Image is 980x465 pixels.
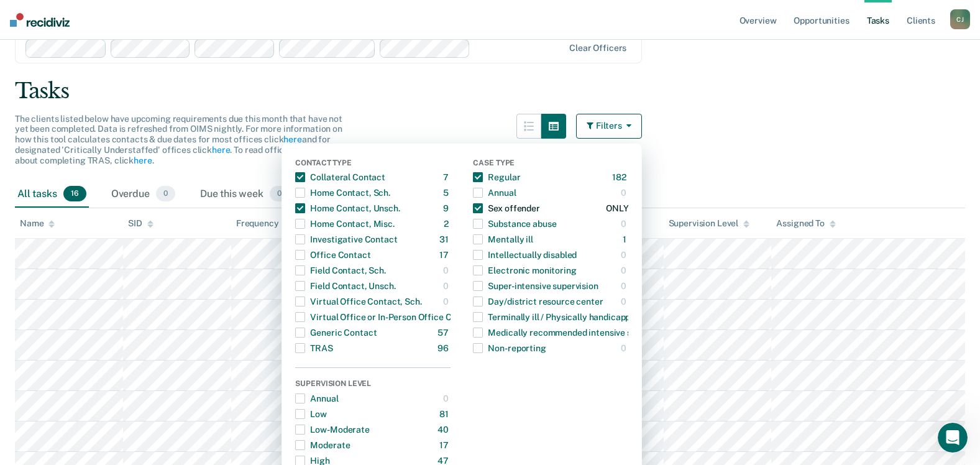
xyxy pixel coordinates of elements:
div: Contact Type [295,159,451,170]
div: 0 [443,389,451,408]
div: Non-reporting [473,338,546,358]
button: CJ [950,9,970,29]
div: 9 [443,198,451,218]
div: Low-Moderate [295,420,369,440]
iframe: Intercom live chat [938,423,968,453]
div: 0 [621,214,629,234]
div: Virtual Office or In-Person Office Contact [295,307,478,327]
div: Generic Contact [295,323,377,343]
span: The clients listed below have upcoming requirements due this month that have not yet been complet... [15,114,342,165]
div: Mentally ill [473,229,533,249]
span: 16 [63,186,86,202]
div: Medically recommended intensive supervision [473,323,672,343]
div: Frequency [236,218,279,229]
div: 0 [621,260,629,280]
div: 0 [443,292,451,311]
div: Moderate [295,435,350,455]
div: ONLY [606,198,628,218]
div: TRAS [295,338,332,358]
div: Terminally ill / Physically handicapped [473,307,640,327]
div: 57 [437,323,451,343]
img: Recidiviz [10,13,70,27]
div: 7 [443,167,451,187]
a: here [212,145,230,155]
div: 2 [444,214,451,234]
div: Home Contact, Sch. [295,183,390,203]
div: 0 [621,183,629,203]
div: Overdue0 [109,181,178,208]
div: Name [20,218,55,229]
div: Due this week0 [198,181,291,208]
div: 0 [621,245,629,265]
div: Tasks [15,78,965,104]
div: Super-intensive supervision [473,276,598,296]
a: here [283,134,301,144]
div: 0 [621,276,629,296]
div: Sex offender [473,198,539,218]
div: 40 [437,420,451,440]
div: Supervision Level [295,379,451,390]
div: Clear officers [569,43,626,53]
div: Virtual Office Contact, Sch. [295,292,421,311]
div: Regular [473,167,520,187]
div: 0 [621,292,629,311]
div: 0 [443,276,451,296]
div: 1 [623,229,629,249]
div: Day/district resource center [473,292,603,311]
div: Collateral Contact [295,167,385,187]
div: 17 [439,435,451,455]
div: Annual [295,389,338,408]
span: 0 [156,186,175,202]
div: SID [128,218,153,229]
div: Office Contact [295,245,370,265]
div: Field Contact, Unsch. [295,276,395,296]
div: All tasks16 [15,181,89,208]
div: C J [950,9,970,29]
div: 17 [439,245,451,265]
div: Supervision Level [669,218,750,229]
div: Electronic monitoring [473,260,576,280]
span: 0 [270,186,289,202]
div: Case Type [473,159,628,170]
div: 182 [612,167,629,187]
div: 5 [443,183,451,203]
div: Substance abuse [473,214,556,234]
div: Field Contact, Sch. [295,260,385,280]
div: 0 [443,260,451,280]
div: Home Contact, Unsch. [295,198,400,218]
div: 81 [439,404,451,424]
div: 0 [621,338,629,358]
button: Filters [576,114,642,139]
a: here [134,155,152,165]
div: Assigned To [776,218,835,229]
div: Home Contact, Misc. [295,214,394,234]
div: Annual [473,183,516,203]
div: 31 [439,229,451,249]
div: Low [295,404,327,424]
div: 96 [437,338,451,358]
div: Intellectually disabled [473,245,577,265]
div: Investigative Contact [295,229,397,249]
